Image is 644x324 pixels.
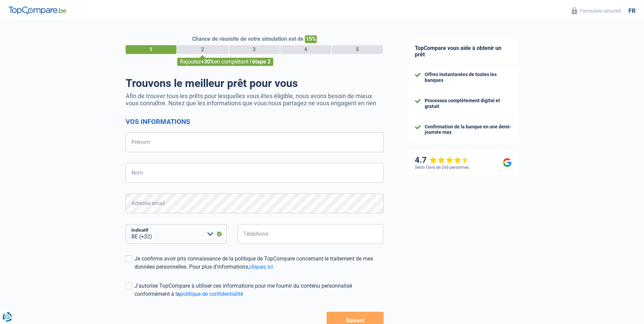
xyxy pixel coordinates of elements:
div: Selon l’avis de 266 personnes [415,165,469,170]
div: 1 [126,45,177,54]
span: 15% [305,35,317,43]
div: Confirmation de la banque en une demi-journée max [425,124,512,136]
span: étape 2 [252,58,271,65]
span: +30% [201,58,214,65]
span: Chance de réussite de votre simulation est de [192,36,303,42]
div: TopCompare vous aide à obtenir un prêt [408,38,518,65]
div: Rajoutez en complétant l' [177,58,273,66]
div: 2 [177,45,228,54]
h2: Vos informations [126,118,384,126]
div: Je confirme avoir pris connaissance de la politique de TopCompare concernant le traitement de mes... [134,255,384,271]
div: J'autorise TopCompare à utiliser ces informations pour me fournir du contenu personnalisé conform... [134,282,384,298]
div: fr [628,7,636,15]
p: Afin de trouver tous les prêts pour lesquelles vous êtes éligible, nous avons besoin de mieux vou... [126,92,384,107]
img: TopCompare Logo [8,6,66,15]
a: politique de confidentialité [180,291,243,297]
div: 5 [332,45,383,54]
div: 4.7 [415,155,470,165]
div: 4 [280,45,331,54]
div: Offres instantanées de toutes les banques [425,72,512,83]
button: Formulaire sécurisé [568,5,625,16]
div: Processus complètement digital et gratuit [425,98,512,109]
input: 401020304 [238,224,384,244]
a: cliquez ici [249,264,273,270]
div: 3 [229,45,280,54]
h1: Trouvons le meilleur prêt pour vous [126,77,384,90]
